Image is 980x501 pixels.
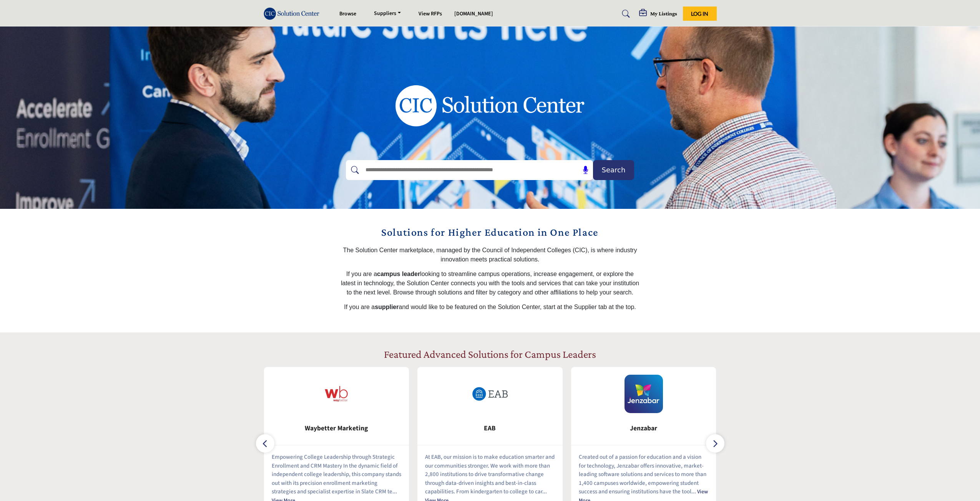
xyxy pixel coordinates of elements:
[650,10,677,17] h5: My Listings
[264,418,409,439] a: Waybetter Marketing
[341,271,639,296] span: If you are a looking to streamline campus operations, increase engagement, or explore the latest ...
[691,10,708,17] span: Log In
[583,423,705,433] span: Jenzabar
[454,10,493,18] a: [DOMAIN_NAME]
[571,418,716,439] a: Jenzabar
[264,7,324,20] img: Site Logo
[602,165,626,175] span: Search
[471,375,509,413] img: EAB
[377,271,420,277] strong: campus leader
[691,488,696,496] span: ...
[339,10,356,18] a: Browse
[419,10,442,18] a: View RFPs
[392,488,397,496] span: ...
[429,418,551,439] b: EAB
[583,418,705,439] b: Jenzabar
[276,418,398,439] b: Waybetter Marketing
[276,423,398,433] span: Waybetter Marketing
[375,304,399,310] strong: supplier
[639,9,677,18] div: My Listings
[343,247,637,263] span: The Solution Center marketplace, managed by the Council of Independent Colleges (CIC), is where i...
[429,423,551,433] span: EAB
[615,8,635,20] a: Search
[317,375,355,413] img: Waybetter Marketing
[341,224,640,240] h2: Solutions for Higher Education in One Place
[369,8,406,19] a: Suppliers
[369,56,611,155] img: image
[344,304,636,310] span: If you are a and would like to be featured on the Solution Center, start at the Supplier tab at t...
[417,418,563,439] a: EAB
[384,348,596,361] h2: Featured Advanced Solutions for Campus Leaders
[542,488,547,496] span: ...
[625,375,663,413] img: Jenzabar
[593,160,634,180] button: Search
[683,7,717,21] button: Log In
